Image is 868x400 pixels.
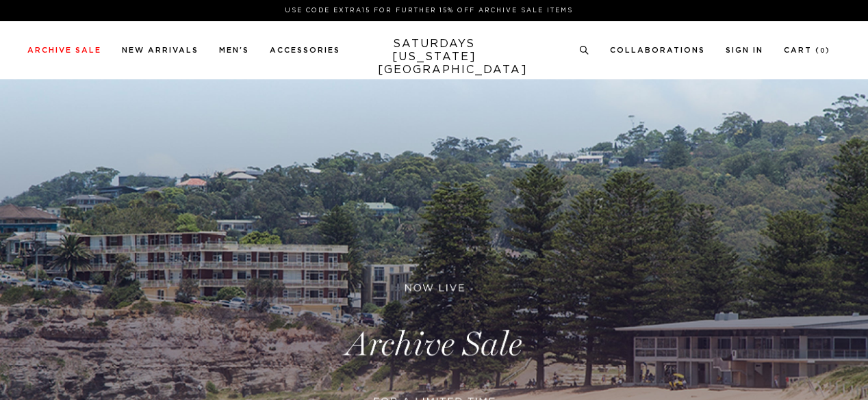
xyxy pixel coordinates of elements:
a: Men's [219,46,249,54]
a: Accessories [270,46,340,54]
a: Sign In [726,46,763,54]
small: 0 [820,48,826,54]
a: Cart (0) [784,46,830,54]
a: New Arrivals [122,46,199,54]
a: Archive Sale [27,46,101,54]
a: Collaborations [610,46,705,54]
a: SATURDAYS[US_STATE][GEOGRAPHIC_DATA] [378,38,491,77]
p: Use Code EXTRA15 for Further 15% Off Archive Sale Items [33,5,825,16]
